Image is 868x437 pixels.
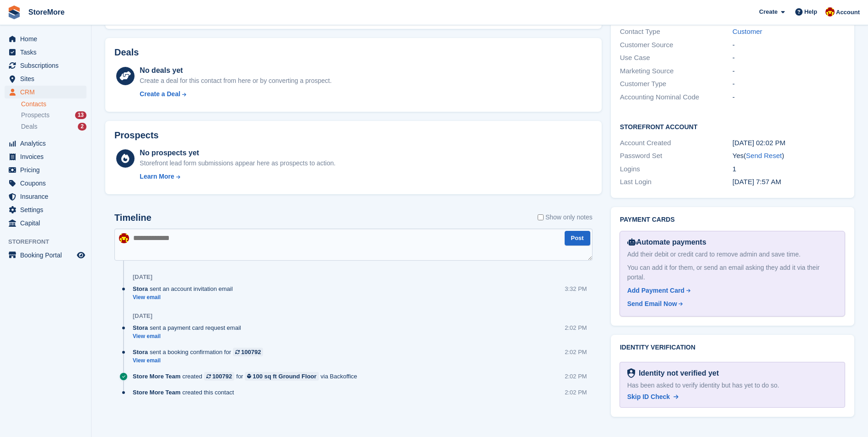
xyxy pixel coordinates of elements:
[746,152,782,159] a: Send Reset
[538,213,593,222] label: Show only notes
[627,392,679,402] a: Skip ID Check
[133,348,268,356] div: sent a booking confirmation for
[627,368,635,378] img: Identity Verification Ready
[620,66,733,76] div: Marketing Source
[620,92,733,103] div: Accounting Nominal Code
[21,122,38,131] span: Deals
[133,312,152,320] div: [DATE]
[5,72,86,85] a: menu
[140,147,335,158] div: No prospects yet
[245,372,318,381] a: 100 sq ft Ground Floor
[565,372,587,381] div: 2:02 PM
[133,284,237,293] div: sent an account invitation email
[5,164,86,176] a: menu
[620,79,733,89] div: Customer Type
[620,53,733,63] div: Use Case
[5,150,86,163] a: menu
[627,393,670,400] span: Skip ID Check
[733,92,845,103] div: -
[133,388,238,397] div: created this contact
[759,7,777,16] span: Create
[627,286,685,295] div: Add Payment Card
[620,164,733,175] div: Logins
[635,368,719,379] div: Identity not verified yet
[620,216,845,224] h2: Payment cards
[627,286,834,295] a: Add Payment Card
[78,123,86,131] div: 2
[620,177,733,187] div: Last Login
[25,5,68,20] a: StoreMore
[21,111,49,120] span: Prospects
[140,89,180,99] div: Create a Deal
[21,122,86,131] a: Deals 2
[133,357,268,365] a: View email
[744,152,784,159] span: ( )
[565,323,587,332] div: 2:02 PM
[133,273,152,281] div: [DATE]
[5,137,86,150] a: menu
[119,233,129,243] img: Store More Team
[5,217,86,229] a: menu
[627,250,837,259] div: Add their debit or credit card to remove admin and save time.
[20,177,75,190] span: Coupons
[21,100,86,109] a: Contacts
[20,86,75,98] span: CRM
[20,59,75,72] span: Subscriptions
[627,299,677,309] div: Send Email Now
[140,89,331,99] a: Create a Deal
[733,164,845,175] div: 1
[620,40,733,50] div: Customer Source
[5,33,86,45] a: menu
[5,86,86,98] a: menu
[204,372,234,381] a: 100792
[620,122,845,131] h2: Storefront Account
[20,33,75,45] span: Home
[21,110,86,120] a: Prospects 13
[733,40,845,50] div: -
[140,158,335,168] div: Storefront lead form submissions appear here as prospects to action.
[20,164,75,176] span: Pricing
[114,213,151,223] h2: Timeline
[733,151,845,161] div: Yes
[133,348,148,356] span: Stora
[133,372,181,381] span: Store More Team
[140,65,331,76] div: No deals yet
[114,130,159,141] h2: Prospects
[620,138,733,148] div: Account Created
[20,150,75,163] span: Invoices
[20,249,75,262] span: Booking Portal
[253,372,316,381] div: 100 sq ft Ground Floor
[133,294,237,301] a: View email
[733,178,781,186] time: 2025-08-23 06:57:16 UTC
[5,190,86,203] a: menu
[627,237,837,248] div: Automate payments
[836,8,860,17] span: Account
[627,381,837,390] div: Has been asked to verify identity but has yet to do so.
[233,348,263,356] a: 100792
[5,249,86,262] a: menu
[133,323,148,332] span: Stora
[825,7,835,16] img: Store More Team
[733,138,845,148] div: [DATE] 02:02 PM
[133,333,246,340] a: View email
[20,72,75,85] span: Sites
[20,46,75,59] span: Tasks
[5,203,86,216] a: menu
[20,190,75,203] span: Insurance
[20,203,75,216] span: Settings
[620,344,845,351] h2: Identity verification
[5,59,86,72] a: menu
[733,66,845,76] div: -
[75,111,86,119] div: 13
[140,172,174,181] div: Learn More
[565,231,590,246] button: Post
[733,27,762,35] a: Customer
[140,76,331,86] div: Create a deal for this contact from here or by converting a prospect.
[8,237,91,246] span: Storefront
[20,217,75,229] span: Capital
[133,388,181,397] span: Store More Team
[114,47,139,58] h2: Deals
[75,250,86,261] a: Preview store
[133,284,148,293] span: Stora
[241,348,261,356] div: 100792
